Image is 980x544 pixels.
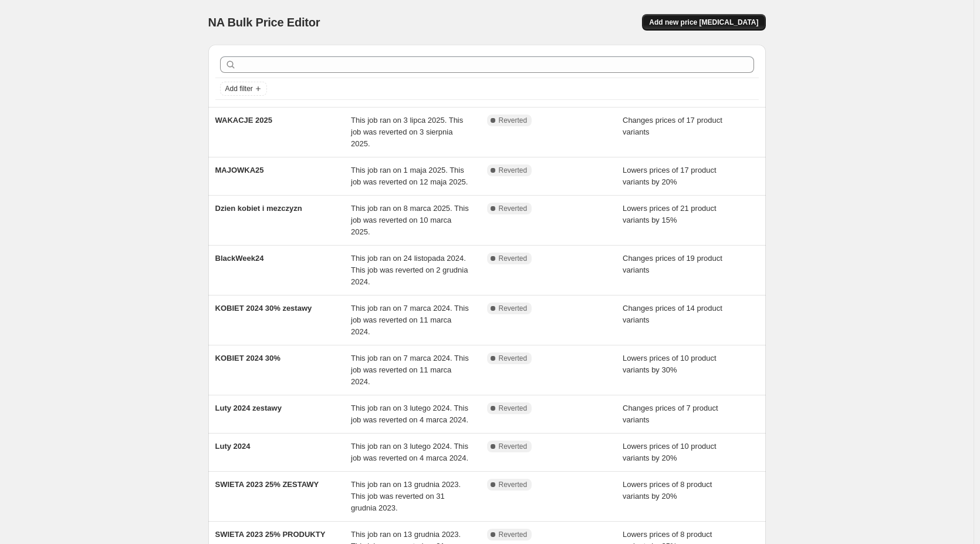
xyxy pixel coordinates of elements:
[351,204,469,236] span: This job ran on 8 marca 2025. This job was reverted on 10 marca 2025.
[499,116,528,125] span: Reverted
[351,304,469,336] span: This job ran on 7 marca 2024. This job was reverted on 11 marca 2024.
[351,480,461,512] span: This job ran on 13 grudnia 2023. This job was reverted on 31 grudnia 2023.
[499,530,528,539] span: Reverted
[499,304,528,313] span: Reverted
[215,354,281,362] span: KOBIET 2024 30%
[215,116,273,125] span: WAKACJE 2025
[351,116,463,148] span: This job ran on 3 lipca 2025. This job was reverted on 3 sierpnia 2025.
[623,116,722,136] span: Changes prices of 17 product variants
[215,530,326,539] span: SWIETA 2023 25% PRODUKTY
[499,404,528,413] span: Reverted
[499,204,528,213] span: Reverted
[215,166,264,174] span: MAJOWKA25
[225,84,253,93] span: Add filter
[351,442,468,462] span: This job ran on 3 lutego 2024. This job was reverted on 4 marca 2024.
[642,14,765,31] button: Add new price [MEDICAL_DATA]
[351,404,468,424] span: This job ran on 3 lutego 2024. This job was reverted on 4 marca 2024.
[351,254,468,286] span: This job ran on 24 listopada 2024. This job was reverted on 2 grudnia 2024.
[215,304,312,313] span: KOBIET 2024 30% zestawy
[499,480,528,489] span: Reverted
[623,442,717,462] span: Lowers prices of 10 product variants by 20%
[623,166,717,186] span: Lowers prices of 17 product variants by 20%
[208,16,320,29] span: NA Bulk Price Editor
[215,480,319,489] span: SWIETA 2023 25% ZESTAWY
[499,442,528,451] span: Reverted
[623,304,722,324] span: Changes prices of 14 product variants
[351,166,468,186] span: This job ran on 1 maja 2025. This job was reverted on 12 maja 2025.
[649,18,758,27] span: Add new price [MEDICAL_DATA]
[220,82,267,96] button: Add filter
[215,254,264,263] span: BlackWeek24
[623,404,718,424] span: Changes prices of 7 product variants
[499,166,528,175] span: Reverted
[623,354,717,374] span: Lowers prices of 10 product variants by 30%
[499,254,528,263] span: Reverted
[623,204,717,224] span: Lowers prices of 21 product variants by 15%
[351,354,469,386] span: This job ran on 7 marca 2024. This job was reverted on 11 marca 2024.
[623,254,722,274] span: Changes prices of 19 product variants
[499,354,528,363] span: Reverted
[215,204,302,213] span: Dzien kobiet i mezczyzn
[215,404,282,412] span: Luty 2024 zestawy
[215,442,251,451] span: Luty 2024
[623,480,712,501] span: Lowers prices of 8 product variants by 20%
